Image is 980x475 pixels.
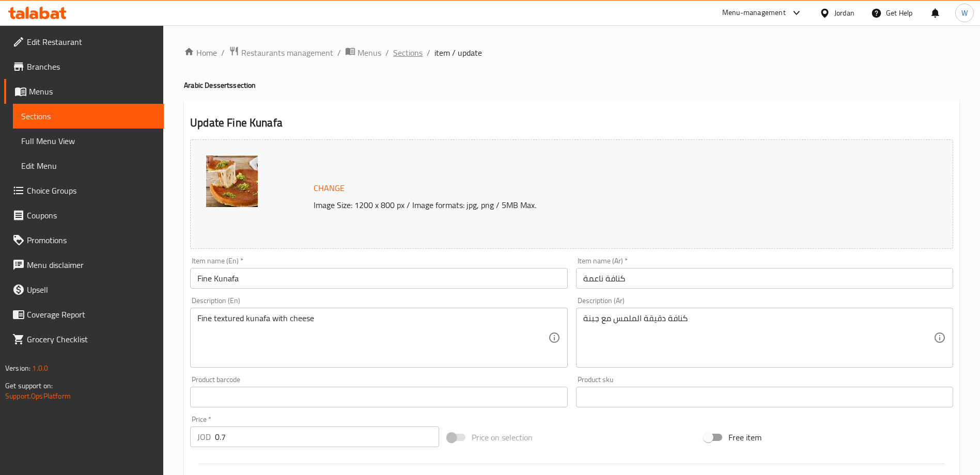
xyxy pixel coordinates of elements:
p: JOD [197,431,211,443]
li: / [337,46,341,59]
span: Edit Menu [21,160,155,172]
a: Full Menu View [13,129,164,153]
p: Image Size: 1200 x 800 px / Image formats: jpg, png / 5MB Max. [309,199,858,211]
span: Sections [21,110,155,122]
span: Restaurants management [241,46,333,59]
span: W [961,7,968,19]
input: Please enter price [215,426,439,447]
span: Coupons [27,209,155,221]
textarea: Fine textured kunafa with cheese [197,313,548,362]
a: Sections [13,104,164,129]
input: Please enter product barcode [190,387,567,407]
div: Menu-management [722,7,786,19]
a: Choice Groups [4,178,164,203]
span: Menus [357,46,381,59]
span: Full Menu View [21,135,155,147]
span: Free item [728,431,761,444]
span: Get support on: [5,379,53,392]
h4: Arabic Desserts section [184,80,959,90]
span: item / update [434,46,482,59]
a: Upsell [4,277,164,302]
span: Choice Groups [27,184,155,197]
span: Price on selection [472,431,533,444]
a: Menus [345,46,381,59]
span: Branches [27,60,155,73]
a: Menus [4,79,164,104]
input: Enter name Ar [576,268,953,289]
button: Change [309,178,349,199]
a: Restaurants management [229,46,333,59]
span: Change [314,181,345,196]
div: Jordan [834,7,854,19]
img: %D9%83%D9%86%D8%A7%D9%81%D8%A9_%D9%86%D8%A7%D8%B9%D9%85%D8%A9638943243834486082.jpg [206,155,258,207]
span: Menu disclaimer [27,259,155,271]
input: Enter name En [190,268,567,289]
a: Promotions [4,228,164,252]
span: Edit Restaurant [27,36,155,48]
h2: Update Fine Kunafa [190,115,953,131]
span: Coverage Report [27,308,155,321]
a: Sections [393,46,423,59]
input: Please enter product sku [576,387,953,407]
li: / [385,46,389,59]
textarea: كنافة دقيقة الملمس مع جبنة [583,313,934,362]
a: Edit Restaurant [4,29,164,54]
a: Home [184,46,217,59]
span: 1.0.0 [32,361,48,375]
a: Edit Menu [13,153,164,178]
span: Version: [5,361,30,375]
nav: breadcrumb [184,46,959,59]
a: Menu disclaimer [4,252,164,277]
span: Grocery Checklist [27,333,155,345]
a: Grocery Checklist [4,327,164,352]
li: / [427,46,430,59]
span: Promotions [27,234,155,246]
span: Menus [29,85,155,98]
a: Support.OpsPlatform [5,389,71,403]
a: Coverage Report [4,302,164,327]
a: Coupons [4,203,164,228]
li: / [221,46,225,59]
a: Branches [4,54,164,79]
span: Upsell [27,283,155,296]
